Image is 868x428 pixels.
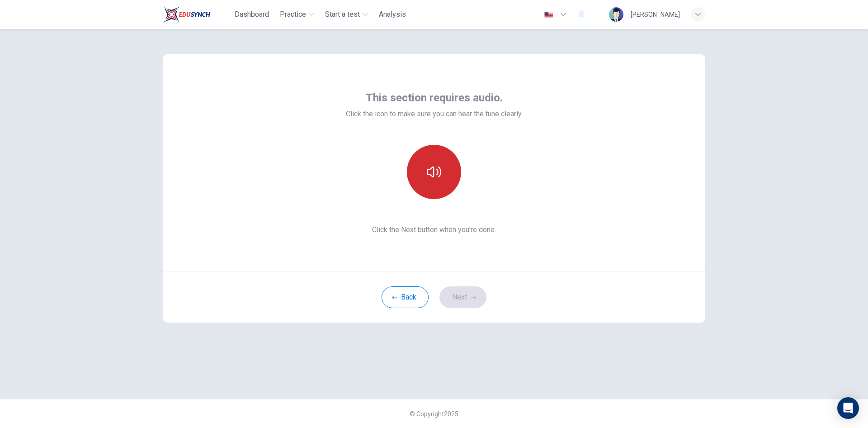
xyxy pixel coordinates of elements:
[163,5,231,24] a: Train Test logo
[543,11,554,18] img: en
[375,6,410,23] button: Analysis
[366,90,503,105] span: This section requires audio.
[410,410,458,418] span: © Copyright 2025
[382,286,429,308] button: Back
[325,9,360,20] span: Start a test
[631,9,680,20] div: [PERSON_NAME]
[163,5,210,24] img: Train Test logo
[231,6,273,23] button: Dashboard
[321,6,372,23] button: Start a test
[346,224,523,235] span: Click the Next button when you’re done.
[280,9,306,20] span: Practice
[346,109,523,119] span: Click the icon to make sure you can hear the tune clearly.
[276,6,318,23] button: Practice
[837,397,859,419] div: Open Intercom Messenger
[379,9,406,20] span: Analysis
[609,7,623,22] img: Profile picture
[235,9,269,20] span: Dashboard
